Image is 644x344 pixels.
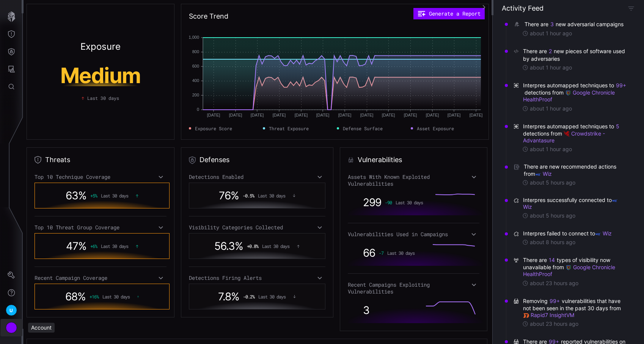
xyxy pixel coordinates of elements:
span: Defense Surface [343,125,383,132]
div: Recent Campaign Coverage [35,275,166,281]
time: about 1 hour ago [530,64,572,71]
span: -7 [379,250,383,256]
div: Detections Enabled [189,174,325,180]
text: [DATE] [229,113,242,117]
span: + 16 % [90,294,99,299]
span: Last 30 days [101,193,128,198]
span: + 6 % [90,243,97,249]
div: Recent Campaigns Exploiting Vulnerabilities [348,281,480,295]
span: Last 30 days [101,243,128,249]
h2: Score Trend [189,12,228,21]
time: about 1 hour ago [530,146,572,153]
div: Detections Firing Alerts [189,275,325,281]
span: There are types of visibility now unavailable from [523,256,627,278]
span: Last 30 days [87,95,119,101]
img: Wiz [535,171,541,177]
h1: Medium [39,65,162,86]
time: about 1 hour ago [530,30,572,37]
button: 99+ [549,297,560,305]
text: 800 [192,49,199,54]
span: Exposure Score [195,125,232,132]
h4: Activity Feed [502,4,543,13]
span: + 0.8 % [247,243,258,249]
div: Top 10 Technique Coverage [35,174,166,180]
a: Wiz [535,170,552,177]
span: Interpres automapped techniques to detections from [523,82,627,103]
img: InsightVM [523,312,529,319]
button: Generate a Report [413,8,485,19]
span: 68 % [65,290,86,303]
time: about 8 hours ago [530,239,575,246]
time: about 1 hour ago [530,105,572,112]
img: CrowdStrike Falcon [564,131,570,137]
text: 600 [192,64,199,68]
span: Interpres failed to connect to [523,230,612,237]
span: -0.2 % [243,294,254,299]
text: [DATE] [294,113,308,117]
text: [DATE] [426,113,439,117]
span: -90 [385,200,392,205]
text: [DATE] [316,113,329,117]
time: about 5 hours ago [530,179,575,186]
button: U [0,301,22,319]
img: Google SecOps [565,90,571,96]
span: Last 30 days [258,294,286,299]
text: [DATE] [338,113,351,117]
h2: Exposure [80,42,121,51]
text: [DATE] [404,113,417,117]
div: Top 10 Threat Group Coverage [35,224,166,231]
img: Google SecOps [565,265,572,271]
h2: Defenses [199,155,229,164]
text: [DATE] [207,113,220,117]
span: 56.3 % [214,240,243,252]
time: about 5 hours ago [530,212,575,219]
span: 76 % [219,189,239,202]
span: U [9,306,13,314]
div: There are new pieces of software used by adversaries [523,47,627,62]
a: Rapid7 InsightVM [523,312,574,318]
span: 3 [363,304,369,317]
text: [DATE] [360,113,373,117]
a: Wiz [595,230,612,237]
text: 400 [192,78,199,83]
button: 99+ [616,82,627,89]
a: Google Chronicle HealthProof [523,264,617,277]
span: Last 30 days [102,294,130,299]
span: Last 30 days [387,250,415,256]
span: 47 % [66,240,86,252]
span: 7.8 % [218,290,239,303]
text: [DATE] [250,113,264,117]
span: + 5 % [90,193,97,198]
text: [DATE] [447,113,460,117]
text: [DATE] [272,113,286,117]
span: Last 30 days [258,193,285,198]
text: [DATE] [469,113,482,117]
text: [DATE] [382,113,395,117]
button: 3 [550,21,554,28]
span: 66 [363,246,375,259]
text: 200 [192,93,199,97]
time: about 23 hours ago [530,280,578,287]
img: Wiz [612,197,618,204]
text: 0 [197,107,199,112]
h2: Vulnerabilities [358,155,402,164]
button: 2 [548,47,552,55]
img: Wiz [595,231,601,237]
text: 1,000 [188,35,199,39]
div: There are new adversarial campaigns [525,21,625,28]
div: Visibility Categories Collected [189,224,325,231]
span: Interpres automapped techniques to detections from [523,123,627,144]
span: Last 30 days [262,243,289,249]
button: 14 [548,256,555,264]
span: Last 30 days [396,200,423,205]
h2: Threats [45,155,70,164]
a: Google Chronicle HealthProof [523,89,616,103]
span: -0.5 % [243,193,254,198]
span: Asset Exposure [417,125,454,132]
span: There are new recommended actions from [524,163,627,177]
span: Interpres successfully connected to [523,197,627,210]
span: 63 % [66,189,86,202]
a: Crowdstrike - Advantasure [523,130,606,144]
span: Threat Exposure [269,125,309,132]
time: about 23 hours ago [530,320,578,327]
